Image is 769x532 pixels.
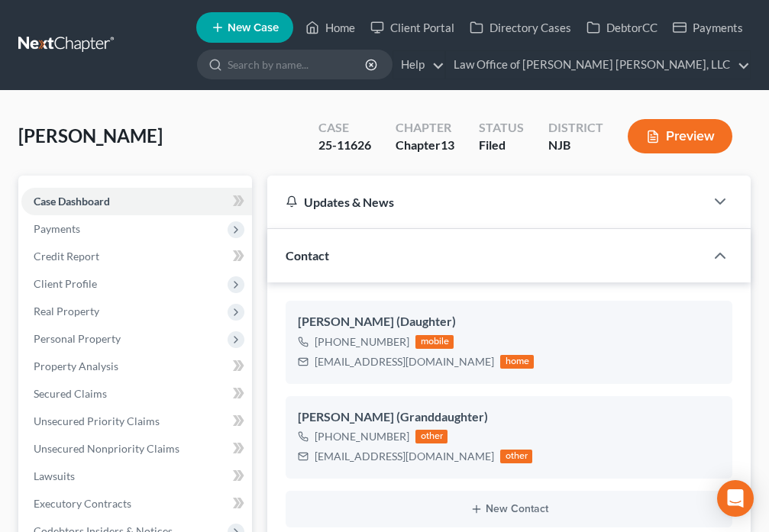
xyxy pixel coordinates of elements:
span: Contact [286,248,329,263]
span: Client Profile [34,277,97,290]
span: Lawsuits [34,469,75,482]
a: Help [393,51,444,79]
span: Unsecured Priority Claims [34,414,160,427]
span: Personal Property [34,332,121,345]
a: Home [298,14,363,41]
div: 25-11626 [318,137,371,154]
div: home [500,355,534,369]
span: Property Analysis [34,360,118,372]
a: Property Analysis [21,353,252,380]
span: Unsecured Nonpriority Claims [34,442,179,455]
span: Executory Contracts [34,497,131,510]
span: 13 [441,137,454,152]
div: [PHONE_NUMBER] [315,429,409,444]
a: Case Dashboard [21,188,252,215]
div: [PERSON_NAME] (Daughter) [298,313,720,331]
div: Case [318,119,371,137]
div: District [548,119,603,137]
div: [EMAIL_ADDRESS][DOMAIN_NAME] [315,354,494,369]
div: NJB [548,137,603,154]
div: other [415,430,448,443]
div: other [500,450,532,463]
a: Client Portal [363,14,462,41]
span: Secured Claims [34,387,107,400]
a: Credit Report [21,243,252,270]
a: Unsecured Priority Claims [21,408,252,435]
div: [PHONE_NUMBER] [315,334,409,350]
a: Directory Cases [462,14,579,41]
div: Chapter [396,119,454,137]
div: Filed [479,137,524,154]
a: Executory Contracts [21,490,252,517]
a: DebtorCC [579,14,665,41]
button: Preview [628,119,732,153]
span: Credit Report [34,250,99,263]
span: Case Dashboard [34,195,110,208]
a: Lawsuits [21,463,252,490]
a: Secured Claims [21,380,252,408]
a: Payments [665,14,751,41]
span: Payments [34,222,80,235]
div: [EMAIL_ADDRESS][DOMAIN_NAME] [315,449,494,464]
span: [PERSON_NAME] [18,124,163,147]
div: mobile [415,335,454,349]
span: New Case [228,22,279,34]
button: New Contact [298,503,720,515]
div: Chapter [396,137,454,154]
span: Real Property [34,305,99,318]
input: Search by name... [228,50,367,79]
div: [PERSON_NAME] (Granddaughter) [298,408,720,427]
a: Law Office of [PERSON_NAME] [PERSON_NAME], LLC [446,51,750,79]
div: Status [479,119,524,137]
div: Updates & News [286,194,687,210]
a: Unsecured Nonpriority Claims [21,435,252,463]
div: Open Intercom Messenger [717,480,754,517]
